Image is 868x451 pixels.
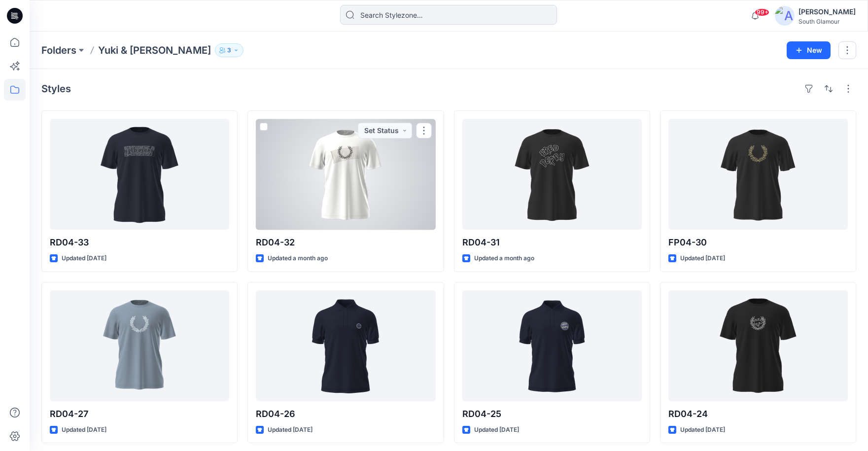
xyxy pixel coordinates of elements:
[680,425,725,435] p: Updated [DATE]
[62,425,106,435] p: Updated [DATE]
[215,43,243,57] button: 3
[799,6,856,18] div: [PERSON_NAME]
[462,290,642,401] a: RD04-25
[668,236,848,249] p: FP04-30
[41,83,71,95] h4: Styles
[98,43,211,57] p: Yuki & [PERSON_NAME]
[462,407,642,421] p: RD04-25
[256,290,435,401] a: RD04-26
[340,5,557,25] input: Search Stylezone…
[462,236,642,249] p: RD04-31
[41,43,76,57] a: Folders
[50,407,229,421] p: RD04-27
[268,425,312,435] p: Updated [DATE]
[62,253,106,264] p: Updated [DATE]
[755,8,769,16] span: 99+
[799,18,856,25] div: South Glamour
[787,41,831,59] button: New
[50,236,229,249] p: RD04-33
[256,236,435,249] p: RD04-32
[268,253,328,264] p: Updated a month ago
[668,119,848,230] a: FP04-30
[474,253,534,264] p: Updated a month ago
[668,407,848,421] p: RD04-24
[256,407,435,421] p: RD04-26
[227,45,231,56] p: 3
[474,425,519,435] p: Updated [DATE]
[50,290,229,401] a: RD04-27
[256,119,435,230] a: RD04-32
[775,6,795,26] img: avatar
[462,119,642,230] a: RD04-31
[50,119,229,230] a: RD04-33
[668,290,848,401] a: RD04-24
[680,253,725,264] p: Updated [DATE]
